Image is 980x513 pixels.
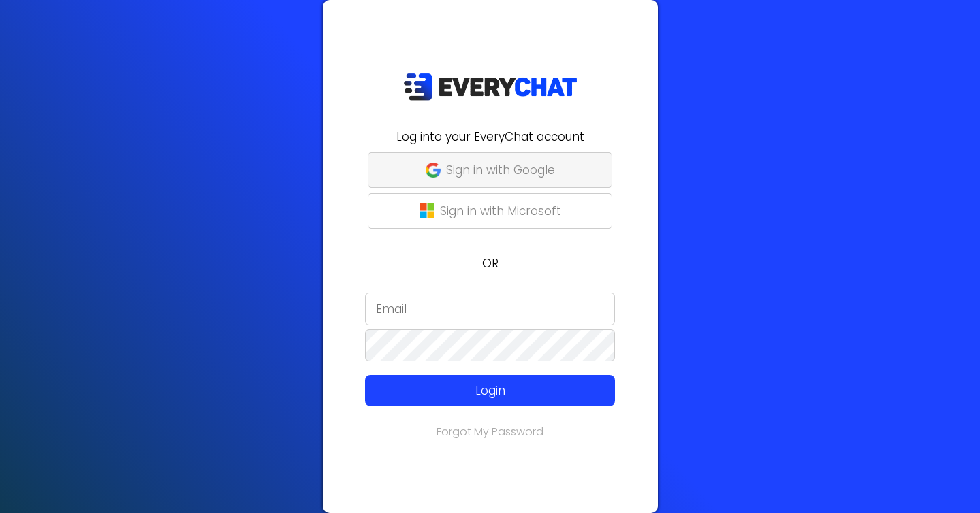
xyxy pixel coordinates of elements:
[368,152,612,188] button: Sign in with Google
[446,161,555,179] p: Sign in with Google
[440,202,561,220] p: Sign in with Microsoft
[331,128,650,146] h2: Log into your EveryChat account
[426,163,441,178] img: google-g.png
[437,424,543,440] a: Forgot My Password
[403,73,578,101] img: EveryChat_logo_dark.png
[368,193,612,229] button: Sign in with Microsoft
[420,203,434,218] img: microsoft-logo.png
[331,254,650,272] p: OR
[390,382,590,399] p: Login
[365,293,615,325] input: Email
[365,375,615,406] button: Login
